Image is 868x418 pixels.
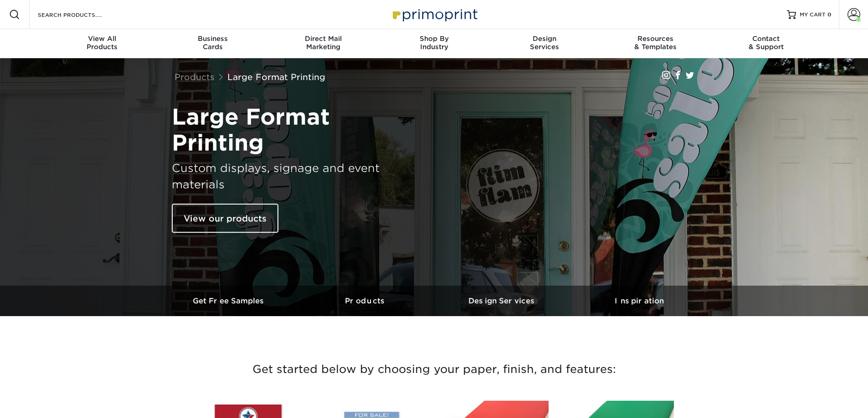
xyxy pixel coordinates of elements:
[161,297,298,305] h3: Get Free Samples
[711,35,822,43] span: Contact
[379,35,489,43] span: Shop By
[600,29,711,58] a: Resources& Templates
[379,29,489,58] a: Shop ByIndustry
[489,35,600,43] span: Design
[157,35,268,51] div: Cards
[711,29,822,58] a: Contact& Support
[268,29,379,58] a: Direct MailMarketing
[172,204,278,233] a: View our products
[600,35,711,51] div: & Templates
[172,160,400,193] h3: Custom displays, signage and event materials
[47,29,158,58] a: View AllProducts
[175,72,215,82] a: Products
[168,349,701,390] h3: Get started below by choosing your paper, finish, and features:
[600,35,711,43] span: Resources
[47,35,158,51] div: Products
[37,9,126,20] input: SEARCH PRODUCTS.....
[298,297,434,305] h3: Products
[489,29,600,58] a: DesignServices
[47,35,158,43] span: View All
[268,35,379,43] span: Direct Mail
[711,35,822,51] div: & Support
[389,5,480,24] img: Primoprint
[379,35,489,51] div: Industry
[298,286,434,316] a: Products
[268,35,379,51] div: Marketing
[489,35,600,51] div: Services
[800,11,826,19] span: MY CART
[434,286,571,316] a: Design Services
[157,29,268,58] a: BusinessCards
[827,11,832,18] span: 0
[172,104,400,156] h1: Large Format Printing
[227,72,325,82] a: Large Format Printing
[161,286,298,316] a: Get Free Samples
[434,297,571,305] h3: Design Services
[571,286,708,316] a: Inspiration
[571,297,708,305] h3: Inspiration
[157,35,268,43] span: Business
